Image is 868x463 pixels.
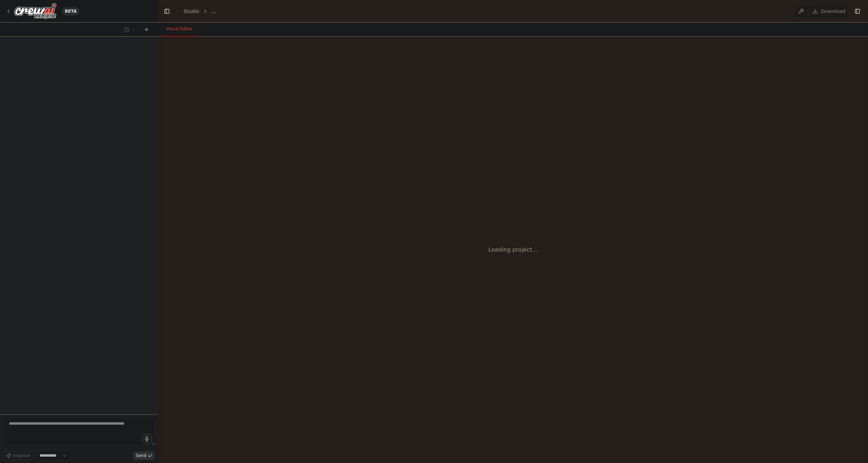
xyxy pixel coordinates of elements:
[488,246,537,254] div: Loading project...
[62,7,80,15] div: BETA
[161,22,198,37] button: Visual Editor
[141,25,152,34] button: Start a new chat
[136,453,146,458] span: Send
[142,433,152,444] button: Click to speak your automation idea
[211,8,216,15] span: ...
[853,6,862,16] button: Show right sidebar
[183,8,216,15] nav: breadcrumb
[3,451,33,460] button: Improve
[183,8,199,14] a: Studio
[133,451,155,460] button: Send
[162,6,172,16] button: Hide left sidebar
[121,25,138,34] button: Switch to previous chat
[14,3,56,19] img: Logo
[13,453,30,458] span: Improve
